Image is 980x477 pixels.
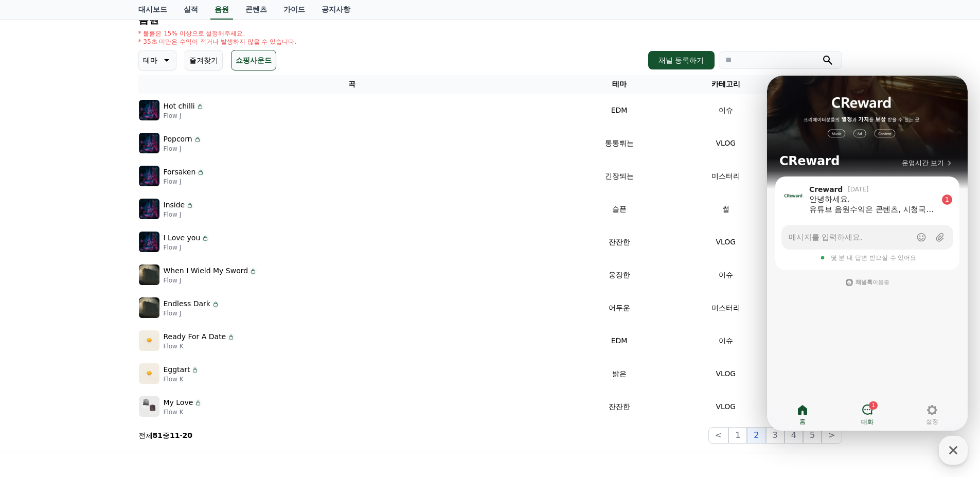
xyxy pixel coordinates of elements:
iframe: Channel chat [767,76,968,431]
strong: 11 [170,431,180,439]
p: Flow K [164,375,200,383]
p: My Love [164,397,193,408]
p: Flow J [164,243,210,252]
p: Flow J [164,309,220,317]
p: Ready For A Date [164,331,226,342]
img: music [139,396,159,417]
button: 2 [747,427,765,444]
p: Flow K [164,408,203,416]
p: * 35초 미만은 수익이 적거나 발생하지 않을 수 있습니다. [138,38,297,46]
p: When I Wield My Sword [164,266,248,276]
td: 어두운 [566,291,672,324]
img: music [139,330,159,351]
td: VLOG [672,357,779,390]
p: 전체 중 - [138,430,193,440]
img: music [139,363,159,384]
td: 밝은 [566,357,672,390]
td: 이슈 [672,94,779,127]
img: music [139,232,159,252]
p: Flow J [164,145,202,153]
p: I Love you [164,233,201,243]
th: 카테고리 [672,75,779,94]
p: Flow J [164,210,194,219]
button: 1 [728,427,747,444]
p: Forsaken [164,167,196,178]
img: music [139,133,159,153]
img: music [139,297,159,318]
td: VLOG [672,127,779,160]
td: 미스터리 [672,291,779,324]
button: 즐겨찾기 [185,50,223,70]
button: 4 [785,427,803,444]
td: 잔잔한 [566,225,672,258]
p: Flow J [164,276,258,285]
p: Popcorn [164,134,192,145]
p: Eggtart [164,364,190,375]
th: 테마 [566,75,672,94]
p: * 볼륨은 15% 이상으로 설정해주세요. [138,29,297,38]
td: VLOG [672,390,779,423]
td: 긴장되는 [566,160,672,192]
img: music [139,199,159,219]
button: 3 [766,427,785,444]
td: 통통튀는 [566,127,672,160]
p: Inside [164,200,185,210]
p: Hot chilli [164,101,195,112]
td: 웅장한 [566,258,672,291]
button: 채널 등록하기 [648,51,714,69]
p: Endless Dark [164,298,210,309]
img: music [139,264,159,285]
td: EDM [566,94,672,127]
p: Flow J [164,178,205,186]
strong: 81 [153,431,163,439]
strong: 20 [183,431,192,439]
p: Flow J [164,112,204,120]
button: 테마 [138,50,176,70]
td: 슬픈 [566,192,672,225]
button: 5 [803,427,822,444]
td: 썰 [672,192,779,225]
td: VLOG [672,225,779,258]
td: EDM [566,324,672,357]
img: music [139,166,159,186]
td: 이슈 [672,258,779,291]
td: 미스터리 [672,160,779,192]
td: 잔잔한 [566,390,672,423]
button: > [822,427,842,444]
td: 이슈 [672,324,779,357]
h4: 음원 [138,14,842,25]
p: Flow K [164,342,236,350]
img: music [139,100,159,120]
th: 곡 [138,75,566,94]
button: 쇼핑사운드 [231,50,276,70]
p: 테마 [143,53,157,67]
button: < [708,427,728,444]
